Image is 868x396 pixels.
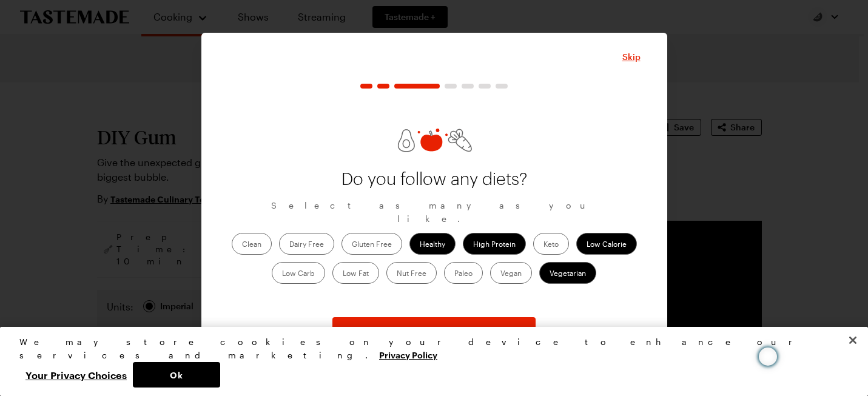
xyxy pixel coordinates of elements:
[386,262,437,284] label: Nut Free
[272,262,325,284] label: Low Carb
[332,262,379,284] label: Low Fat
[279,233,334,255] label: Dairy Free
[576,233,637,255] label: Low Calorie
[839,327,866,354] button: Close
[539,262,596,284] label: Vegetarian
[19,362,133,388] button: Your Privacy Choices
[444,262,483,284] label: Paleo
[622,51,641,63] span: Skip
[337,170,531,189] p: Do you follow any diets?
[622,51,641,63] button: Close
[490,262,532,284] label: Vegan
[19,335,838,362] div: We may store cookies on your device to enhance our services and marketing.
[341,233,402,255] label: Gluten Free
[232,233,272,255] label: Clean
[463,233,526,255] label: High Protein
[332,317,536,344] button: NextStepButton
[19,335,838,388] div: Privacy
[379,349,437,360] a: More information about your privacy, opens in a new tab
[228,199,641,226] p: Select as many as you like.
[409,233,456,255] label: Healthy
[533,233,569,255] label: Keto
[415,324,453,337] span: Continue
[133,362,220,388] button: Ok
